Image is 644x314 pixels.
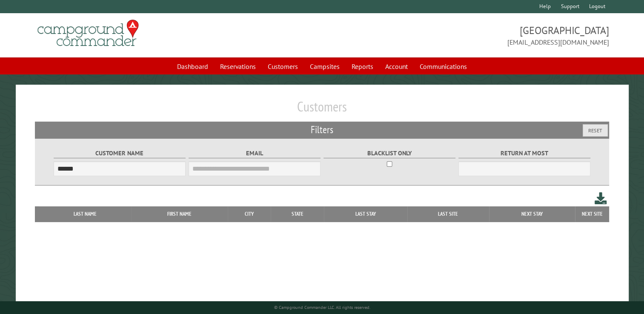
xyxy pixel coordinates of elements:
th: Next Stay [489,206,575,222]
th: Last Name [39,206,132,222]
th: City [228,206,271,222]
a: Campsites [305,58,345,74]
label: Blacklist only [323,148,456,158]
label: Customer Name [54,148,186,158]
span: [GEOGRAPHIC_DATA] [EMAIL_ADDRESS][DOMAIN_NAME] [322,23,610,47]
small: © Campground Commander LLC. All rights reserved. [274,305,370,310]
a: Reservations [215,58,261,74]
th: First Name [131,206,228,222]
img: Campground Commander [35,17,141,50]
th: Last Site [407,206,489,222]
a: Account [380,58,413,74]
a: Communications [415,58,472,74]
th: State [271,206,324,222]
th: Last Stay [324,206,407,222]
a: Download this customer list (.csv) [595,191,607,206]
h2: Filters [35,122,609,138]
a: Customers [263,58,303,74]
a: Reports [346,58,378,74]
h1: Customers [35,98,609,122]
th: Next Site [575,206,609,222]
label: Return at most [458,148,591,158]
label: Email [189,148,321,158]
a: Dashboard [172,58,213,74]
button: Reset [583,124,608,137]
